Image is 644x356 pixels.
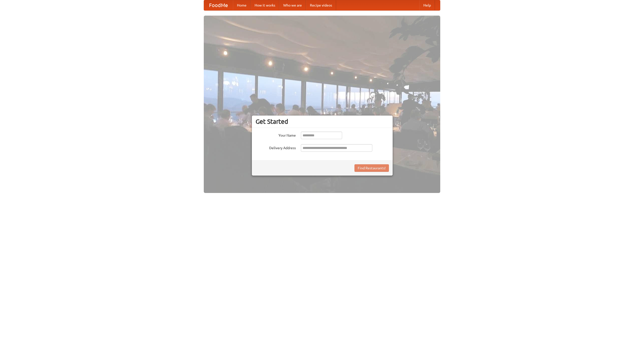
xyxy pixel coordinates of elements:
button: Find Restaurants! [354,164,389,172]
h3: Get Started [256,118,389,125]
a: Home [233,0,251,10]
label: Your Name [256,132,296,138]
a: Recipe videos [306,0,336,10]
a: Who we are [279,0,306,10]
a: FoodMe [204,0,233,10]
a: Help [419,0,435,10]
a: How it works [251,0,279,10]
label: Delivery Address [256,144,296,150]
